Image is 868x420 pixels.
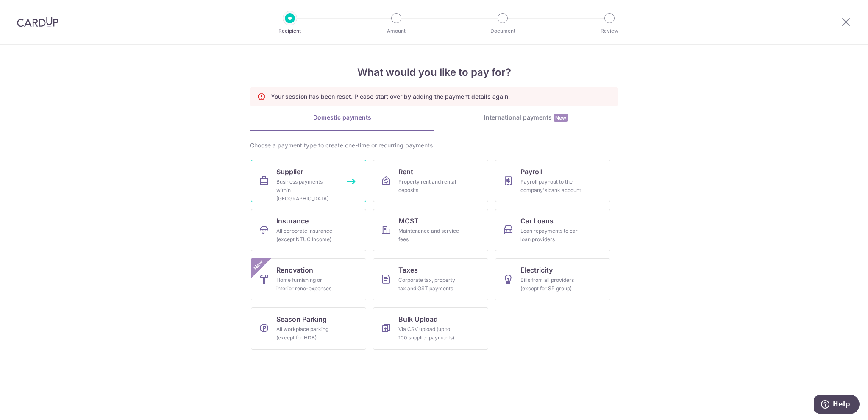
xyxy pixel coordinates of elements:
[520,216,554,226] span: Car Loans
[520,227,581,244] div: Loan repayments to car loan providers
[520,265,553,275] span: Electricity
[251,258,265,272] span: New
[271,92,510,101] p: Your session has been reset. Please start over by adding the payment details again.
[495,209,610,251] a: Car LoansLoan repayments to car loan providers
[398,216,419,226] span: MCST
[250,65,618,80] h4: What would you like to pay for?
[471,27,534,35] p: Document
[398,167,413,177] span: Rent
[259,27,321,35] p: Recipient
[250,141,618,150] div: Choose a payment type to create one-time or recurring payments.
[251,307,366,350] a: Season ParkingAll workplace parking (except for HDB)
[398,227,459,244] div: Maintenance and service fees
[398,325,459,342] div: Via CSV upload (up to 100 supplier payments)
[251,209,366,251] a: InsuranceAll corporate insurance (except NTUC Income)
[398,178,459,195] div: Property rent and rental deposits
[373,209,488,251] a: MCSTMaintenance and service fees
[434,113,618,122] div: International payments
[520,167,542,177] span: Payroll
[276,276,337,293] div: Home furnishing or interior reno-expenses
[276,325,337,342] div: All workplace parking (except for HDB)
[814,395,860,416] iframe: Opens a widget where you can find more information
[276,314,327,324] span: Season Parking
[554,114,568,122] span: New
[276,227,337,244] div: All corporate insurance (except NTUC Income)
[250,113,434,122] div: Domestic payments
[276,216,309,226] span: Insurance
[495,258,610,300] a: ElectricityBills from all providers (except for SP group)
[276,178,337,203] div: Business payments within [GEOGRAPHIC_DATA]
[495,160,610,202] a: PayrollPayroll pay-out to the company's bank account
[365,27,428,35] p: Amount
[373,258,488,300] a: TaxesCorporate tax, property tax and GST payments
[17,17,58,27] img: CardUp
[276,167,303,177] span: Supplier
[520,276,581,293] div: Bills from all providers (except for SP group)
[373,160,488,202] a: RentProperty rent and rental deposits
[276,265,313,275] span: Renovation
[373,307,488,350] a: Bulk UploadVia CSV upload (up to 100 supplier payments)
[251,160,366,202] a: SupplierBusiness payments within [GEOGRAPHIC_DATA]
[398,314,438,324] span: Bulk Upload
[251,258,366,300] a: RenovationHome furnishing or interior reno-expensesNew
[578,27,641,35] p: Review
[398,276,459,293] div: Corporate tax, property tax and GST payments
[398,265,418,275] span: Taxes
[520,178,581,195] div: Payroll pay-out to the company's bank account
